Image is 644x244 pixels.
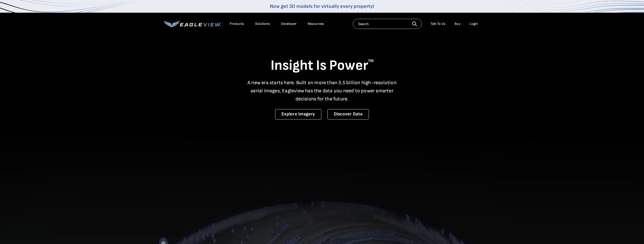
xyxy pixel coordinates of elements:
a: Buy [455,22,460,26]
div: Resources [308,22,324,26]
p: A new era starts here. Built on more than 3.5 billion high-resolution aerial images, Eagleview ha... [244,79,400,103]
a: Developer [281,22,296,26]
a: Now get 3D models for virtually every property! [270,3,374,9]
h1: Insight Is Power [164,57,481,75]
a: Explore Imagery [275,109,321,119]
div: Talk To Us [431,22,445,26]
input: Search [353,19,422,29]
div: Solutions [255,22,270,26]
div: Products [230,22,244,26]
a: Discover Data [327,109,369,119]
div: Login [470,22,478,26]
sup: TM [368,59,374,63]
